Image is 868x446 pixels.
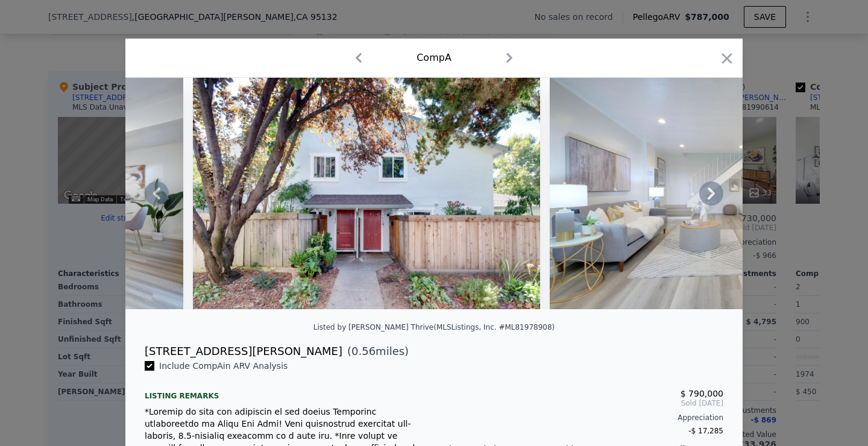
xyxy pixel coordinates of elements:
span: Include Comp A in ARV Analysis [154,361,292,371]
span: 0.56 [351,345,376,357]
span: -$ 17,285 [688,427,723,435]
span: ( miles) [342,343,409,360]
div: [STREET_ADDRESS][PERSON_NAME] [145,343,342,360]
span: Sold [DATE] [444,398,723,408]
div: Appreciation [444,413,723,422]
div: Listed by [PERSON_NAME] Thrive (MLSListings, Inc. #ML81978908) [313,323,555,331]
span: $ 790,000 [681,389,723,398]
div: Comp A [417,51,451,65]
img: Property Img [193,78,540,309]
div: Listing remarks [145,382,424,401]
